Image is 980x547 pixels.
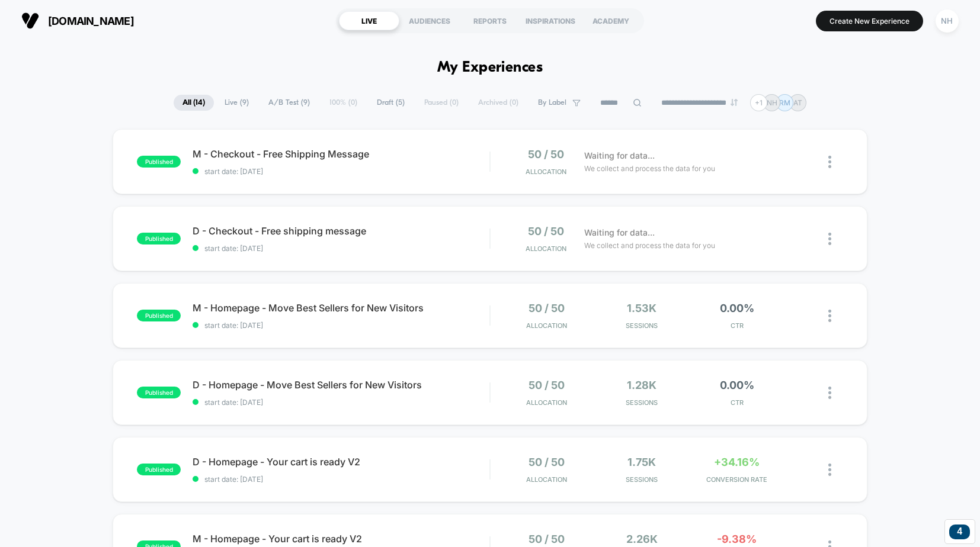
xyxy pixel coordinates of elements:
span: 2.26k [626,533,658,545]
img: close [828,310,831,322]
img: end [731,99,738,106]
button: NH [932,9,962,33]
span: published [137,233,181,244]
span: start date: [DATE] [193,398,489,407]
span: -9.38% [717,533,757,545]
span: All ( 14 ) [174,95,214,111]
img: close [828,387,831,399]
span: We collect and process the data for you [584,240,715,251]
span: We collect and process the data for you [584,163,715,174]
p: AT [793,98,802,107]
span: 1.75k [627,456,656,468]
p: RM [779,98,790,107]
button: Create New Experience [816,11,923,31]
span: D - Homepage - Move Best Sellers for New Visitors [193,379,489,391]
span: Waiting for data... [584,226,655,239]
div: + 1 [750,94,767,111]
span: 50 / 50 [529,302,565,314]
span: 0.00% [720,379,754,391]
span: Allocation [526,398,567,407]
span: Waiting for data... [584,149,655,162]
span: start date: [DATE] [193,321,489,330]
span: published [137,310,181,321]
span: CTR [692,321,781,330]
span: 50 / 50 [528,148,564,160]
span: Sessions [597,398,686,407]
span: M - Homepage - Move Best Sellers for New Visitors [193,302,489,314]
span: Allocation [526,321,567,330]
h1: My Experiences [437,59,543,76]
span: +34.16% [714,456,760,468]
div: AUDIENCES [399,11,460,30]
span: published [137,387,181,398]
span: Allocation [526,475,567,484]
span: M - Checkout - Free Shipping Message [193,148,489,160]
span: published [137,464,181,475]
div: LIVE [339,11,399,30]
span: published [137,156,181,168]
div: REPORTS [460,11,520,30]
span: A/B Test ( 9 ) [260,95,319,111]
span: Allocation [526,168,566,176]
span: CTR [692,398,781,407]
span: 50 / 50 [528,225,564,237]
div: INSPIRATIONS [520,11,581,30]
span: CONVERSION RATE [692,475,781,484]
span: D - Checkout - Free shipping message [193,225,489,237]
span: start date: [DATE] [193,167,489,176]
img: close [828,464,831,476]
span: M - Homepage - Your cart is ready V2 [193,533,489,545]
p: NH [767,98,777,107]
div: NH [936,9,959,33]
span: Allocation [526,244,566,253]
span: Live ( 9 ) [216,95,258,111]
span: start date: [DATE] [193,475,489,484]
span: Sessions [597,475,686,484]
span: Sessions [597,321,686,330]
span: 50 / 50 [529,456,565,468]
div: ACADEMY [581,11,641,30]
span: 50 / 50 [529,379,565,391]
span: [DOMAIN_NAME] [48,15,134,27]
img: close [828,233,831,245]
span: start date: [DATE] [193,244,489,253]
span: 50 / 50 [529,533,565,545]
img: close [828,156,831,168]
span: D - Homepage - Your cart is ready V2 [193,456,489,468]
span: 1.53k [627,302,656,314]
img: Visually logo [21,12,39,30]
span: 1.28k [627,379,656,391]
span: By Label [538,98,566,107]
button: [DOMAIN_NAME] [18,11,137,30]
span: 0.00% [720,302,754,314]
span: Draft ( 5 ) [368,95,414,111]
